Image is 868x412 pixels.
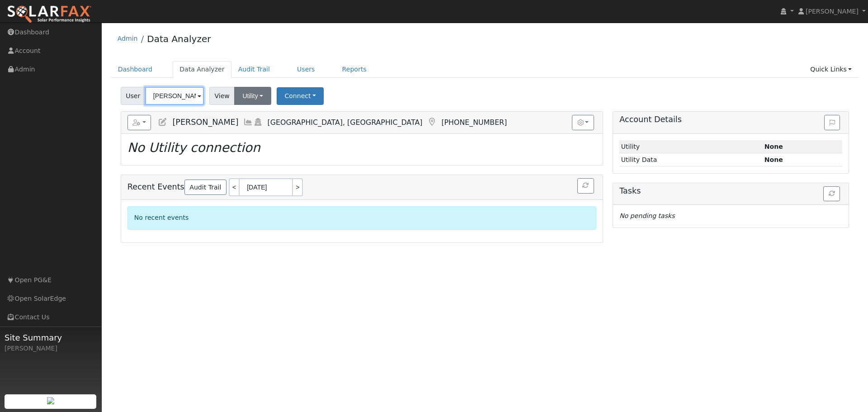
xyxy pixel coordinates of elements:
[173,61,231,78] a: Data Analyzer
[293,178,303,196] a: >
[806,8,859,15] span: [PERSON_NAME]
[268,118,423,127] span: [GEOGRAPHIC_DATA], [GEOGRAPHIC_DATA]
[121,87,146,105] span: User
[118,35,138,42] a: Admin
[243,118,253,127] a: Multi-Series Graph
[619,153,763,166] td: Utility Data
[335,61,373,78] a: Reports
[184,180,226,195] a: Audit Trail
[803,61,859,78] a: Quick Links
[172,118,238,127] span: [PERSON_NAME]
[290,61,322,78] a: Users
[111,61,160,78] a: Dashboard
[253,118,263,127] a: Login As (last Never)
[127,178,596,196] h5: Recent Events
[824,115,840,130] button: Issue History
[619,212,675,219] i: No pending tasks
[277,87,324,105] button: Connect
[823,186,840,202] button: Refresh
[577,178,594,194] button: Refresh
[127,140,260,155] i: No Utility connection
[47,397,54,404] img: retrieve
[619,140,763,153] td: Utility
[5,331,97,344] span: Site Summary
[619,115,842,124] h5: Account Details
[5,344,97,353] div: [PERSON_NAME]
[427,118,437,127] a: Map
[209,87,235,105] span: View
[147,33,211,44] a: Data Analyzer
[158,118,168,127] a: Edit User (30313)
[7,5,92,24] img: SolarFax
[764,156,783,163] strong: None
[145,87,204,105] input: Select a User
[764,143,783,150] strong: ID: null, authorized: 05/15/25
[229,178,239,196] a: <
[619,186,842,196] h5: Tasks
[127,206,596,229] div: No recent events
[231,61,277,78] a: Audit Trail
[441,118,507,127] span: [PHONE_NUMBER]
[234,87,271,105] button: Utility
